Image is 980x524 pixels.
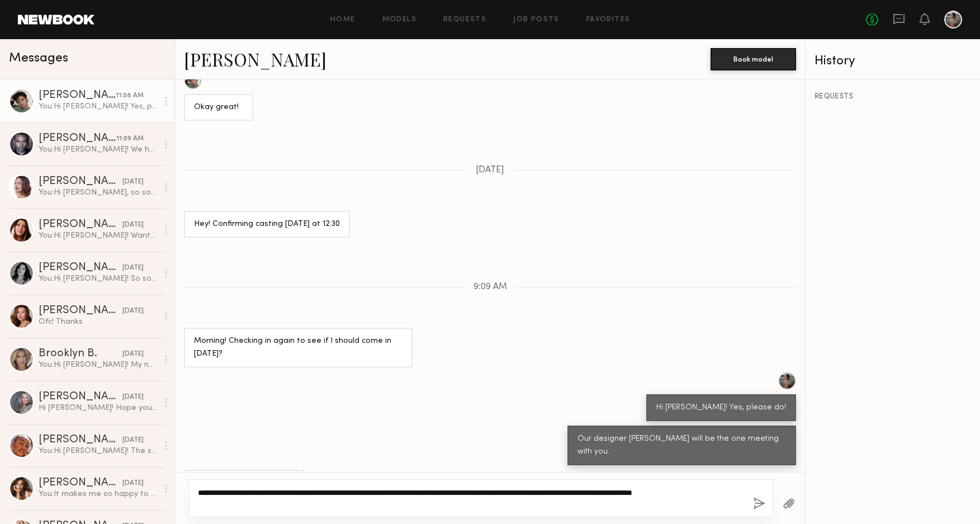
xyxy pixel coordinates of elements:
[39,187,158,198] div: You: Hi [PERSON_NAME], so sorry for my delayed response. The address is [STREET_ADDRESS]
[711,54,796,63] a: Book model
[194,218,340,231] div: Hey! Confirming casting [DATE] at 12:30
[39,262,122,273] div: [PERSON_NAME]
[122,435,144,446] div: [DATE]
[39,101,158,112] div: You: Hi [PERSON_NAME]! Yes, please do!
[39,273,158,284] div: You: Hi [PERSON_NAME]! So sorry for my delayed response! Unfortunately we need a true plus size m...
[39,133,116,144] div: [PERSON_NAME]
[39,317,158,327] div: Ofc! Thanks
[116,91,144,101] div: 11:08 AM
[39,435,122,446] div: [PERSON_NAME]
[39,446,158,456] div: You: Hi [PERSON_NAME]! The shoot we reached out to you for has already been completed. Thank you ...
[476,166,504,175] span: [DATE]
[122,220,144,230] div: [DATE]
[474,282,507,292] span: 9:09 AM
[39,403,158,413] div: Hi [PERSON_NAME]! Hope you are having a nice day. I posted the review and wanted to let you know ...
[39,391,122,403] div: [PERSON_NAME]
[122,306,144,317] div: [DATE]
[194,101,243,114] div: Okay great!
[39,360,158,370] div: You: Hi [PERSON_NAME]! My name is [PERSON_NAME] and I am a creative director / producer for photo...
[39,230,158,241] div: You: Hi [PERSON_NAME]! Wanted to follow up with you regarding our casting call! Please let us kno...
[513,16,560,23] a: Job Posts
[122,349,144,360] div: [DATE]
[122,177,144,187] div: [DATE]
[39,489,158,499] div: You: It makes me so happy to hear that you enjoyed working together! Let me know when you decide ...
[39,478,122,489] div: [PERSON_NAME]
[443,16,486,23] a: Requests
[815,55,971,68] div: History
[122,478,144,489] div: [DATE]
[39,219,122,230] div: [PERSON_NAME]
[39,305,122,317] div: [PERSON_NAME]
[39,176,122,187] div: [PERSON_NAME]
[586,16,631,23] a: Favorites
[577,433,786,459] div: Our designer [PERSON_NAME] will be the one meeting with you.
[39,90,116,101] div: [PERSON_NAME]
[116,134,144,144] div: 11:09 AM
[815,93,971,101] div: REQUESTS
[330,16,356,23] a: Home
[656,402,786,414] div: Hi [PERSON_NAME]! Yes, please do!
[382,16,416,23] a: Models
[39,348,122,360] div: Brooklyn B.
[122,392,144,403] div: [DATE]
[184,47,326,71] a: [PERSON_NAME]
[122,263,144,273] div: [DATE]
[711,48,796,70] button: Book model
[9,52,68,65] span: Messages
[39,144,158,155] div: You: Hi [PERSON_NAME]! We have one more casting [DATE] and once we see those models we will be ab...
[194,335,403,361] div: Morning! Checking in again to see if I should come in [DATE]?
